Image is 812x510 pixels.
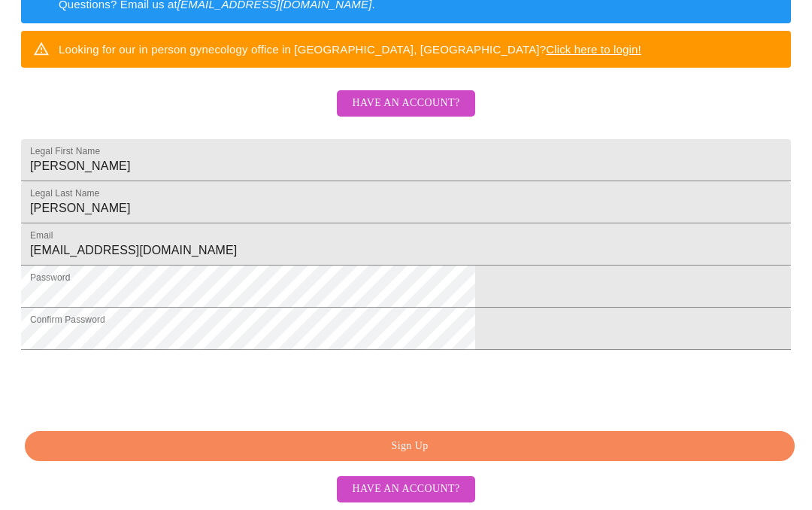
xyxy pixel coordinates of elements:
button: Have an account? [337,90,474,117]
button: Have an account? [337,476,474,502]
a: Have an account? [333,107,478,120]
a: Have an account? [333,481,478,494]
iframe: reCAPTCHA [21,357,250,416]
a: Click here to login! [546,43,641,56]
span: Have an account? [352,94,459,113]
span: Have an account? [352,480,459,499]
button: Sign Up [25,431,795,462]
div: Looking for our in person gynecology office in [GEOGRAPHIC_DATA], [GEOGRAPHIC_DATA]? [59,35,641,63]
span: Sign Up [42,437,777,456]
